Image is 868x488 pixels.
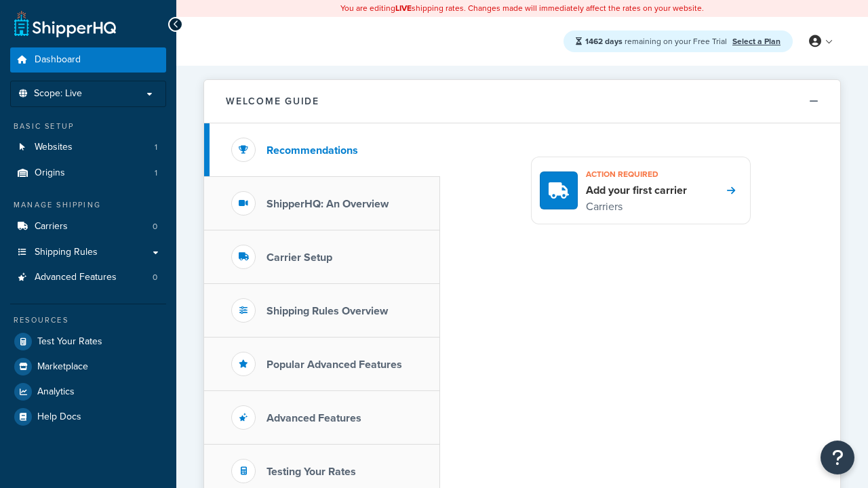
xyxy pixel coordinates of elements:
[267,466,356,478] h3: Testing Your Rates
[10,265,166,290] a: Advanced Features0
[155,142,157,153] span: 1
[204,80,840,123] button: Welcome Guide
[10,405,166,429] a: Help Docs
[586,165,687,183] h3: Action required
[37,361,88,373] span: Marketplace
[267,359,402,371] h3: Popular Advanced Features
[267,305,388,317] h3: Shipping Rules Overview
[35,272,117,283] span: Advanced Features
[10,161,166,186] li: Origins
[10,121,166,132] div: Basic Setup
[155,167,157,179] span: 1
[153,272,157,283] span: 0
[267,144,358,157] h3: Recommendations
[10,199,166,211] div: Manage Shipping
[395,2,412,14] b: LIVE
[10,314,166,326] div: Resources
[153,221,157,232] span: 0
[37,386,75,398] span: Analytics
[821,441,854,474] button: Open Resource Center
[34,88,82,100] span: Scope: Live
[10,161,166,186] a: Origins1
[586,198,687,216] p: Carriers
[585,35,623,47] strong: 1462 days
[35,247,98,258] span: Shipping Rules
[10,214,166,239] a: Carriers0
[586,183,687,198] h4: Add your first carrier
[37,336,102,348] span: Test Your Rates
[37,411,81,423] span: Help Docs
[732,35,781,47] a: Select a Plan
[10,265,166,290] li: Advanced Features
[10,329,166,354] a: Test Your Rates
[267,251,332,264] h3: Carrier Setup
[10,135,166,160] li: Websites
[35,221,68,232] span: Carriers
[35,167,65,179] span: Origins
[10,380,166,404] a: Analytics
[35,142,73,153] span: Websites
[267,198,389,210] h3: ShipperHQ: An Overview
[10,214,166,239] li: Carriers
[585,35,729,47] span: remaining on your Free Trial
[35,54,81,66] span: Dashboard
[10,47,166,73] a: Dashboard
[10,240,166,265] a: Shipping Rules
[10,135,166,160] a: Websites1
[267,412,361,424] h3: Advanced Features
[226,96,319,106] h2: Welcome Guide
[10,354,166,379] a: Marketplace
